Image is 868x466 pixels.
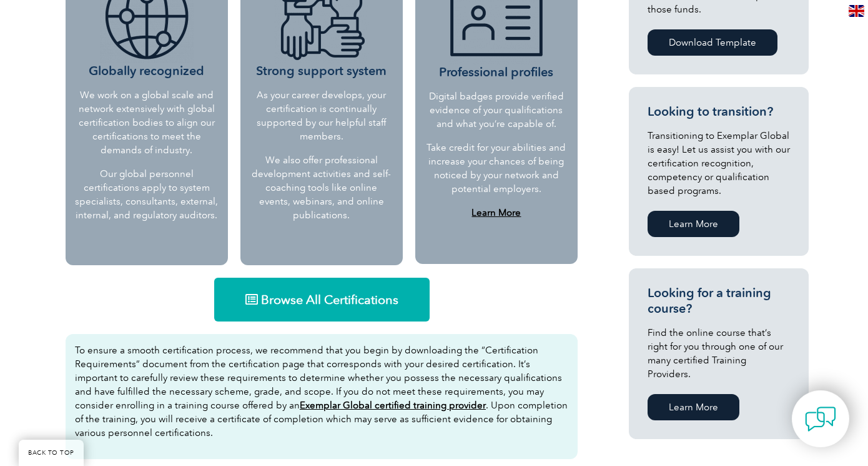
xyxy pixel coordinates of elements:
a: Download Template [648,29,777,56]
a: Exemplar Global certified training provider [300,400,486,411]
p: Find the online course that’s right for you through one of our many certified Training Providers. [648,326,790,381]
p: Take credit for your abilities and increase your chances of being noticed by your network and pot... [426,141,567,196]
img: en [849,5,864,17]
a: Browse All Certifications [214,278,430,322]
p: We also offer professional development activities and self-coaching tools like online events, web... [250,153,393,222]
p: Transitioning to Exemplar Global is easy! Let us assist you with our certification recognition, c... [648,129,790,198]
h3: Looking to transition? [648,104,790,119]
p: We work on a global scale and network extensively with global certification bodies to align our c... [75,88,219,157]
p: Our global personnel certifications apply to system specialists, consultants, external, internal,... [75,167,219,222]
a: Learn More [471,207,521,218]
img: contact-chat.png [805,403,836,435]
h3: Looking for a training course? [648,285,790,317]
a: Learn More [648,394,739,420]
a: Learn More [648,211,739,237]
p: As your career develops, your certification is continually supported by our helpful staff members. [250,88,393,143]
p: Digital badges provide verified evidence of your qualifications and what you’re capable of. [426,89,567,131]
a: BACK TO TOP [19,440,84,466]
span: Browse All Certifications [261,293,398,306]
p: To ensure a smooth certification process, we recommend that you begin by downloading the “Certifi... [75,343,568,440]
